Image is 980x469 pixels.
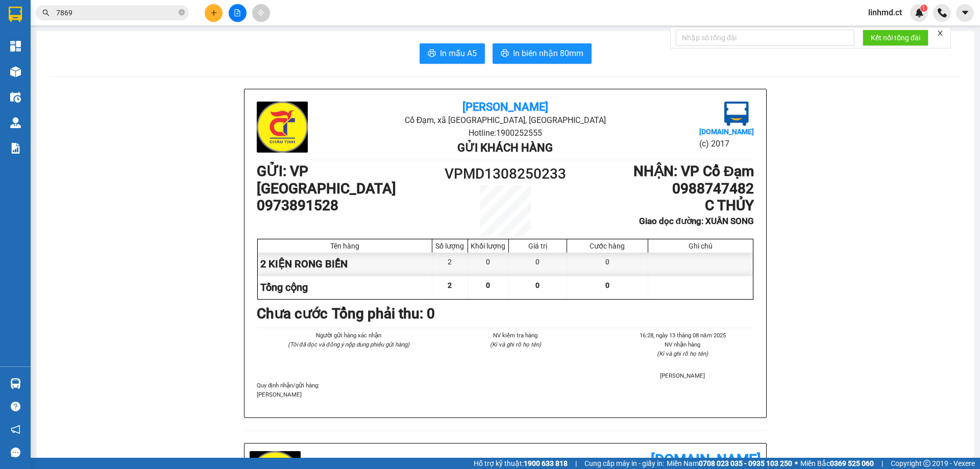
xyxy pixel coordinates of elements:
span: Kết nối tổng đài [871,32,920,43]
strong: 0708 023 035 - 0935 103 250 [699,459,792,467]
h1: VPMD1308250233 [443,163,568,185]
i: (Kí và ghi rõ họ tên) [490,341,541,348]
span: ⚪️ [795,461,798,465]
p: [PERSON_NAME] [257,390,754,399]
div: Ghi chú [651,242,750,250]
span: printer [501,49,509,59]
span: 2 [448,281,452,289]
span: | [881,458,883,469]
span: Miền Nam [667,458,792,469]
button: plus [205,4,223,22]
span: search [42,9,50,16]
span: 0 [486,281,490,289]
button: printerIn mẫu A5 [420,43,485,64]
b: [DOMAIN_NAME] [699,128,754,136]
img: solution-icon [10,143,21,154]
img: warehouse-icon [10,378,21,389]
span: question-circle [11,402,20,411]
button: aim [252,4,270,22]
strong: 0369 525 060 [830,459,874,467]
div: 0 [509,253,567,276]
span: Tổng cộng [260,281,308,293]
span: notification [11,425,20,434]
span: aim [257,9,264,16]
span: 0 [535,281,540,289]
img: logo.jpg [257,102,308,153]
strong: 1900 633 818 [524,459,568,467]
li: 16:28, ngày 13 tháng 08 năm 2025 [611,331,754,340]
span: close-circle [179,9,185,15]
div: 2 KIỆN RONG BIỂN [258,253,432,276]
li: Người gửi hàng xác nhận [277,331,420,340]
span: message [11,448,20,457]
li: Hotline: 1900252555 [339,127,671,139]
h1: 0973891528 [257,197,443,214]
li: NV nhận hàng [611,340,754,349]
div: Cước hàng [570,242,645,250]
img: logo-vxr [9,7,22,22]
i: (Tôi đã đọc và đồng ý nộp dung phiếu gửi hàng) [288,341,409,348]
img: dashboard-icon [10,41,21,52]
b: Gửi khách hàng [457,141,553,154]
input: Tìm tên, số ĐT hoặc mã đơn [56,7,177,18]
li: Cổ Đạm, xã [GEOGRAPHIC_DATA], [GEOGRAPHIC_DATA] [339,114,671,127]
span: file-add [234,9,241,16]
span: plus [210,9,217,16]
img: warehouse-icon [10,66,21,77]
span: printer [428,49,436,59]
i: (Kí và ghi rõ họ tên) [657,350,708,357]
button: file-add [229,4,247,22]
b: [PERSON_NAME] [462,101,548,113]
b: Tổng phải thu: 0 [332,305,435,322]
b: NHẬN : VP Cổ Đạm [633,163,754,180]
span: In biên nhận 80mm [513,47,583,60]
div: Số lượng [435,242,465,250]
h1: 0988747482 [568,180,754,198]
span: In mẫu A5 [440,47,477,60]
img: warehouse-icon [10,92,21,103]
div: 0 [567,253,648,276]
span: | [575,458,577,469]
input: Nhập số tổng đài [676,30,854,46]
b: Chưa cước [257,305,328,322]
span: caret-down [961,8,970,17]
span: Cung cấp máy in - giấy in: [584,458,664,469]
span: close [937,30,944,37]
div: Quy định nhận/gửi hàng : [257,381,754,399]
button: printerIn biên nhận 80mm [493,43,592,64]
span: copyright [923,460,930,467]
li: NV kiểm tra hàng [444,331,586,340]
button: Kết nối tổng đài [863,30,928,46]
img: warehouse-icon [10,117,21,128]
li: [PERSON_NAME] [611,371,754,380]
img: phone-icon [938,8,947,17]
button: caret-down [956,4,974,22]
span: 0 [605,281,609,289]
b: GỬI : VP [GEOGRAPHIC_DATA] [257,163,396,197]
sup: 1 [920,5,927,12]
span: Miền Bắc [800,458,874,469]
span: linhmd.ct [860,6,910,19]
img: icon-new-feature [915,8,924,17]
div: Khối lượng [471,242,506,250]
div: Tên hàng [260,242,429,250]
img: logo.jpg [724,102,749,126]
li: (c) 2017 [699,137,754,150]
b: Giao dọc đường: XUÂN SONG [639,216,754,226]
h1: C THỦY [568,197,754,214]
div: 2 [432,253,468,276]
div: 0 [468,253,509,276]
span: Hỗ trợ kỹ thuật: [474,458,568,469]
span: 1 [922,5,925,12]
b: [DOMAIN_NAME] [651,451,761,468]
span: close-circle [179,8,185,18]
div: Giá trị [511,242,564,250]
